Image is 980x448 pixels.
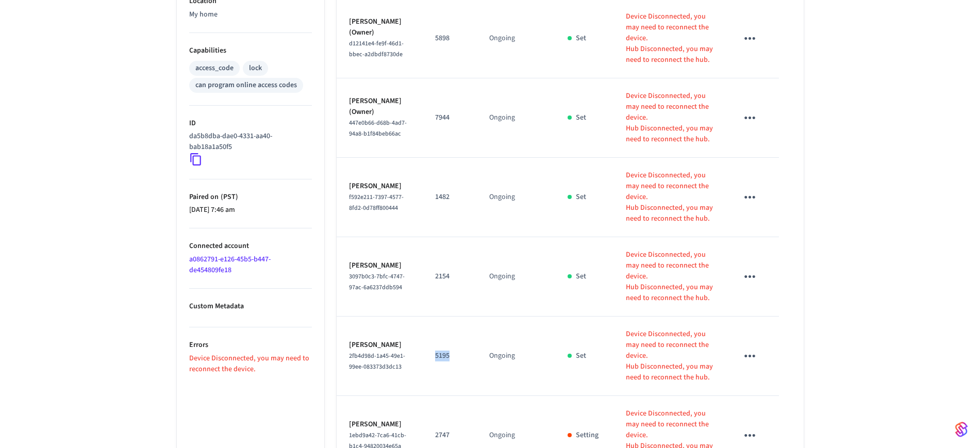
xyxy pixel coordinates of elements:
[626,123,713,145] p: Hub Disconnected, you may need to reconnect the hub.
[477,158,555,237] td: Ongoing
[349,39,404,59] span: d12141e4-fe9f-46d1-bbec-a2dbdf8730de
[349,193,404,212] span: f592e211-7397-4577-8fd2-0d78ff800444
[189,118,312,129] p: ID
[195,63,234,74] div: access_code
[576,192,586,203] p: Set
[626,170,713,203] p: Device Disconnected, you may need to reconnect the device.
[349,352,405,371] span: 2fb4d98d-1a45-49e1-99ee-083373d3dc13
[955,421,968,438] img: SeamLogoGradient.69752ec5.svg
[477,317,555,396] td: Ongoing
[626,203,713,224] p: Hub Disconnected, you may need to reconnect the hub.
[626,361,713,383] p: Hub Disconnected, you may need to reconnect the hub.
[626,44,713,65] p: Hub Disconnected, you may need to reconnect the hub.
[626,91,713,123] p: Device Disconnected, you may need to reconnect the device.
[435,430,464,441] p: 2747
[477,237,555,317] td: Ongoing
[219,192,238,202] span: ( PST )
[349,119,407,138] span: 447e0b66-d68b-4ad7-94a8-b1f84beb66ac
[576,271,586,282] p: Set
[626,250,713,282] p: Device Disconnected, you may need to reconnect the device.
[435,351,464,361] p: 5195
[189,45,312,56] p: Capabilities
[626,329,713,361] p: Device Disconnected, you may need to reconnect the device.
[189,9,312,20] p: My home
[189,254,271,275] a: a0862791-e126-45b5-b447-de454809fe18
[349,340,411,351] p: [PERSON_NAME]
[189,353,312,375] p: Device Disconnected, you may need to reconnect the device.
[349,16,411,38] p: [PERSON_NAME] (Owner)
[626,282,713,304] p: Hub Disconnected, you may need to reconnect the hub.
[477,78,555,158] td: Ongoing
[349,419,411,430] p: [PERSON_NAME]
[576,351,586,361] p: Set
[626,11,713,44] p: Device Disconnected, you may need to reconnect the device.
[626,408,713,441] p: Device Disconnected, you may need to reconnect the device.
[349,260,411,271] p: [PERSON_NAME]
[189,192,312,203] p: Paired on
[435,33,464,44] p: 5898
[189,340,312,351] p: Errors
[576,112,586,123] p: Set
[189,205,312,215] p: [DATE] 7:46 am
[576,430,599,441] p: Setting
[189,301,312,312] p: Custom Metadata
[435,271,464,282] p: 2154
[349,181,411,192] p: [PERSON_NAME]
[349,96,411,118] p: [PERSON_NAME] (Owner)
[195,80,297,91] div: can program online access codes
[189,131,308,153] p: da5b8dba-dae0-4331-aa40-bab18a1a50f5
[435,192,464,203] p: 1482
[435,112,464,123] p: 7944
[349,272,405,292] span: 3097b0c3-7bfc-4747-97ac-6a6237ddb594
[249,63,262,74] div: lock
[576,33,586,44] p: Set
[189,241,312,252] p: Connected account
